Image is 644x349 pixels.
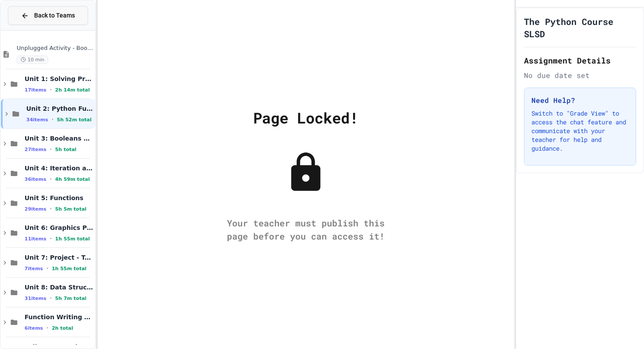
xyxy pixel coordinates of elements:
h1: The Python Course SLSD [524,15,636,40]
span: Unit 1: Solving Problems in Computer Science [25,75,93,83]
span: Unit 5: Functions [25,194,93,202]
span: 5h 52m total [57,117,92,123]
span: • [50,235,52,242]
div: Your teacher must publish this page before you can access it! [218,216,393,243]
span: 29 items [25,206,46,212]
div: No due date set [524,70,636,81]
h3: Need Help? [531,95,629,106]
span: Unit 2: Python Fundamentals [26,105,93,113]
span: • [50,295,52,302]
span: • [50,86,52,93]
span: 36 items [25,176,46,182]
span: Unit 8: Data Structures [25,283,93,291]
span: 5h total [55,147,77,152]
span: 1h 55m total [52,266,86,271]
span: Unit 6: Graphics Programming [25,224,93,232]
span: 27 items [25,147,46,152]
span: 17 items [25,87,46,93]
h2: Assignment Details [524,54,636,67]
span: 2h total [52,325,73,331]
span: 5h 7m total [55,296,87,301]
span: 2h 14m total [55,87,90,93]
span: • [50,205,52,212]
div: Page Locked! [253,106,358,129]
span: • [52,116,53,123]
span: Unit 4: Iteration and Random Numbers [25,164,93,172]
span: Unit 7: Project - Tell a Story [25,254,93,261]
span: Unplugged Activity - Boolean Expressions [17,45,93,52]
span: Unit 3: Booleans and Conditionals [25,134,93,142]
span: 4h 59m total [55,176,90,182]
span: 34 items [26,117,48,123]
span: 11 items [25,236,46,242]
span: 10 min [17,56,48,64]
span: • [46,324,48,331]
span: Back to Teams [34,11,75,20]
span: Function Writing Projects [25,313,93,321]
span: 7 items [25,266,43,271]
span: 6 items [25,325,43,331]
span: 31 items [25,296,46,301]
span: 1h 55m total [55,236,90,242]
span: • [50,176,52,183]
button: Back to Teams [8,6,88,25]
span: • [50,146,52,153]
span: • [46,265,48,272]
span: 5h 5m total [55,206,87,212]
p: Switch to "Grade View" to access the chat feature and communicate with your teacher for help and ... [531,109,629,153]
